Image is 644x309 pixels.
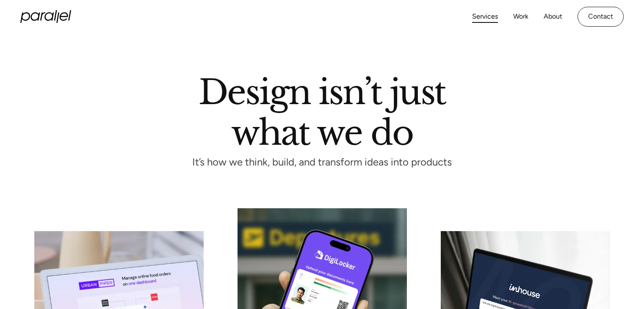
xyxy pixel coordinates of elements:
[513,11,528,23] a: Work
[20,10,71,23] a: home
[199,76,446,145] h1: Design isn’t just what we do
[472,11,498,23] a: Services
[544,11,562,23] a: About
[177,159,467,166] p: It’s how we think, build, and transform ideas into products
[578,7,624,27] a: Contact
